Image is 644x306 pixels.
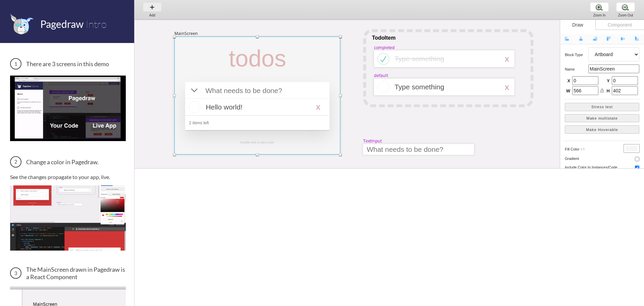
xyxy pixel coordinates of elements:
h3: There are 3 screens in this demo [10,58,126,70]
span: Intro [86,18,107,30]
div: Add [140,13,165,17]
input: gradient [635,157,639,161]
div: default [374,73,388,78]
div: TextInput [363,138,382,144]
span: X [566,78,570,84]
img: zoom-minus.png [622,4,629,11]
div: completed [374,44,395,50]
img: favicon.png [10,13,34,35]
i: lock_open [600,88,604,93]
span: Y [606,78,610,84]
h5: Block type [565,53,588,57]
span: W [566,88,570,94]
img: baseline-add-24px.svg [149,4,156,11]
span: H [606,88,610,94]
p: See the changes propagate to your app, live. [10,174,126,180]
div: x [505,54,509,64]
i: code [580,147,585,151]
button: Make Hoverable [565,125,639,134]
input: include color in instances/code [635,166,639,170]
img: Change a color in Pagedraw [10,185,126,251]
input: MainScreen [588,64,639,73]
h3: The MainScreen drawn in Pagedraw is a React Component [10,266,126,280]
div: Draw [560,20,595,30]
div: x [505,82,509,92]
span: fill color [565,147,579,151]
h5: gradient [565,157,588,161]
h5: include color in instances/code [565,165,620,169]
button: Stress test [565,103,639,111]
h5: name [565,67,588,71]
div: Component [595,20,644,30]
span: Pagedraw [40,18,84,30]
div: Zoom In [587,13,612,17]
h3: Change a color in Pagedraw. [10,156,126,168]
button: Make multistate [565,114,639,123]
img: zoom-plus.png [596,4,603,11]
img: 3 screens [10,76,126,141]
div: Zoom Out [613,13,638,17]
div: MainScreen [174,31,198,36]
